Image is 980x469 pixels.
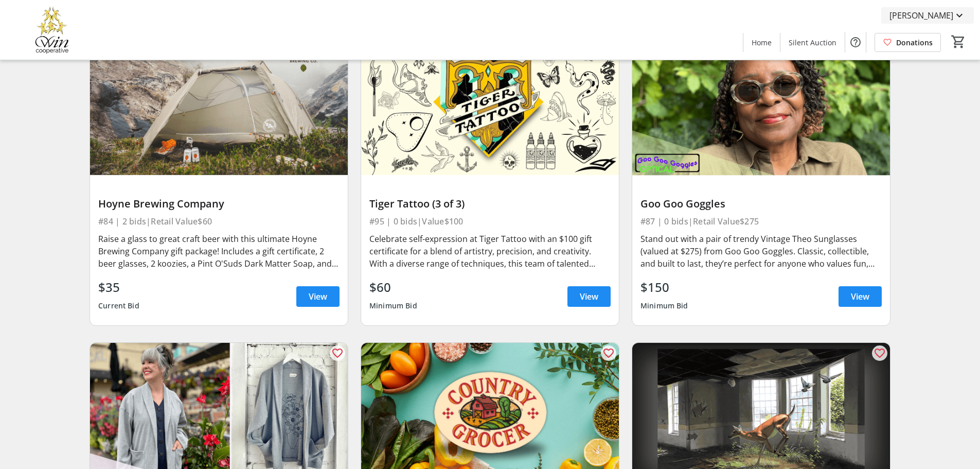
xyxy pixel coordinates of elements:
button: Cart [949,32,968,51]
div: #95 | 0 bids | Value $100 [369,214,611,229]
mat-icon: favorite_outline [874,347,886,359]
img: Hoyne Brewing Company [90,31,348,176]
div: Goo Goo Goggles [640,198,882,210]
div: $35 [98,278,139,297]
div: Current Bid [98,297,139,315]
a: View [296,286,340,307]
a: View [567,286,611,307]
img: Victoria Women In Need Community Cooperative's Logo [6,4,98,56]
mat-icon: favorite_outline [331,347,344,359]
div: Tiger Tattoo (3 of 3) [369,198,611,210]
a: Home [743,33,780,52]
div: Minimum Bid [369,297,417,315]
div: $60 [369,278,417,297]
span: [PERSON_NAME] [889,9,953,22]
div: Celebrate self-expression at Tiger Tattoo with an $100 gift certificate for a blend of artistry, ... [369,233,611,270]
div: Hoyne Brewing Company [98,198,340,210]
div: #87 | 0 bids | Retail Value $275 [640,214,882,229]
span: Donations [896,37,933,48]
div: Minimum Bid [640,297,688,315]
span: View [580,290,598,303]
div: #84 | 2 bids | Retail Value $60 [98,214,340,229]
a: View [839,286,882,307]
img: Goo Goo Goggles [632,31,890,176]
mat-icon: favorite_outline [602,347,615,359]
a: Silent Auction [780,33,845,52]
span: View [309,290,327,303]
div: $150 [640,278,688,297]
a: Donations [875,33,941,52]
div: Stand out with a pair of trendy Vintage Theo Sunglasses (valued at $275) from Goo Goo Goggles. Cl... [640,233,882,270]
img: Tiger Tattoo (3 of 3) [361,31,619,176]
span: Home [752,37,772,48]
span: Silent Auction [789,37,836,48]
button: [PERSON_NAME] [881,7,974,24]
button: Help [845,32,866,53]
div: Raise a glass to great craft beer with this ultimate Hoyne Brewing Company gift package! Includes... [98,233,340,270]
span: View [851,290,869,303]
